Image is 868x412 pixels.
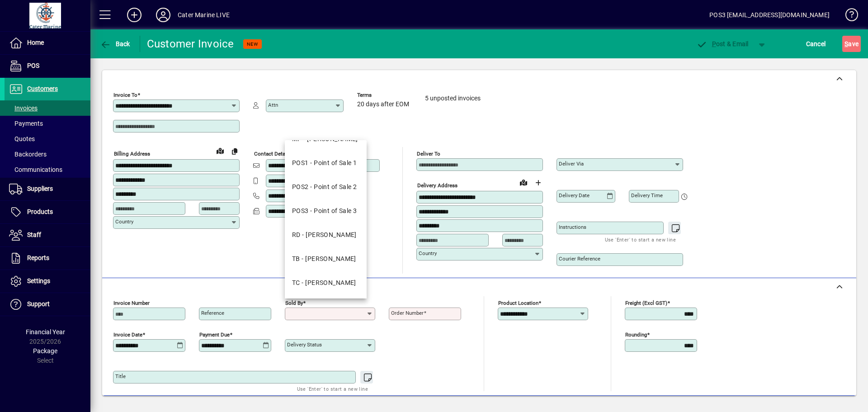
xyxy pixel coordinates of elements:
div: Customer Invoice [147,37,234,51]
mat-hint: Use 'Enter' to start a new line [297,384,368,394]
mat-label: Attn [268,102,278,108]
span: Financial Year [26,328,65,336]
mat-hint: Use 'Enter' to start a new line [605,234,676,245]
div: TC - [PERSON_NAME] [292,278,356,288]
button: Post & Email [692,36,753,52]
mat-label: Instructions [559,224,586,230]
span: ost & Email [696,40,749,47]
button: Back [98,36,132,52]
div: RD - [PERSON_NAME] [292,230,357,240]
mat-label: Order number [391,310,424,316]
mat-label: Title [115,373,126,379]
mat-label: Country [115,218,133,225]
a: Payments [5,116,90,131]
span: Customers [27,85,58,92]
button: Choose address [531,175,545,190]
span: NEW [247,41,258,47]
mat-label: Courier Reference [559,256,600,262]
button: Add [120,7,149,23]
a: 5 unposted invoices [425,95,481,102]
mat-option: TB - Tess Brook [285,247,367,271]
mat-label: Payment due [199,331,230,338]
mat-option: TC - Trish Chamberlain [285,271,367,295]
mat-label: Rounding [625,331,647,338]
mat-label: Sold by [285,300,303,306]
mat-label: Delivery time [631,192,663,199]
mat-option: POS3 - Point of Sale 3 [285,199,367,223]
a: Reports [5,247,90,270]
div: TB - [PERSON_NAME] [292,254,356,264]
button: Save [842,36,861,52]
span: S [844,40,848,47]
app-page-header-button: Back [90,36,140,52]
mat-label: Delivery status [287,341,322,348]
button: Profile [149,7,178,23]
span: Invoices [9,104,38,112]
a: Knowledge Base [839,2,857,31]
button: Cancel [804,36,828,52]
a: Invoices [5,100,90,116]
mat-label: Freight (excl GST) [625,300,667,306]
span: Back [100,40,130,47]
a: Products [5,201,90,223]
span: Staff [27,231,41,238]
a: View on map [516,175,531,189]
span: Payments [9,120,43,127]
a: Quotes [5,131,90,147]
mat-label: Invoice To [113,92,137,98]
span: Quotes [9,135,35,142]
span: Backorders [9,151,47,158]
span: Communications [9,166,62,173]
a: Communications [5,162,90,177]
div: POS3 - Point of Sale 3 [292,206,357,216]
button: Copy to Delivery address [227,144,242,158]
mat-label: Deliver via [559,161,584,167]
span: 20 days after EOM [357,101,409,108]
mat-label: Invoice number [113,300,150,306]
span: Package [33,347,57,355]
span: POS [27,62,39,69]
a: Home [5,32,90,54]
a: Suppliers [5,178,90,200]
mat-option: RD - Richard Darby [285,223,367,247]
mat-label: Delivery date [559,192,590,199]
span: Support [27,300,50,308]
mat-label: Country [419,250,437,256]
mat-label: Reference [201,310,224,316]
span: Suppliers [27,185,53,192]
span: ave [844,37,859,51]
div: Cater Marine LIVE [178,8,230,22]
mat-label: Invoice date [113,331,142,338]
mat-label: Deliver To [417,151,440,157]
div: POS3 [EMAIL_ADDRESS][DOMAIN_NAME] [709,8,830,22]
a: Backorders [5,147,90,162]
a: Staff [5,224,90,246]
a: View on map [213,143,227,158]
span: Products [27,208,53,215]
mat-label: Product location [498,300,538,306]
span: P [712,40,716,47]
div: POS2 - Point of Sale 2 [292,182,357,192]
span: Home [27,39,44,46]
mat-option: POS2 - Point of Sale 2 [285,175,367,199]
div: POS1 - Point of Sale 1 [292,158,357,168]
span: Settings [27,277,50,284]
a: Settings [5,270,90,293]
span: Reports [27,254,49,261]
mat-option: POS1 - Point of Sale 1 [285,151,367,175]
span: Terms [357,92,411,98]
a: POS [5,55,90,77]
a: Support [5,293,90,316]
span: Cancel [806,37,826,51]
